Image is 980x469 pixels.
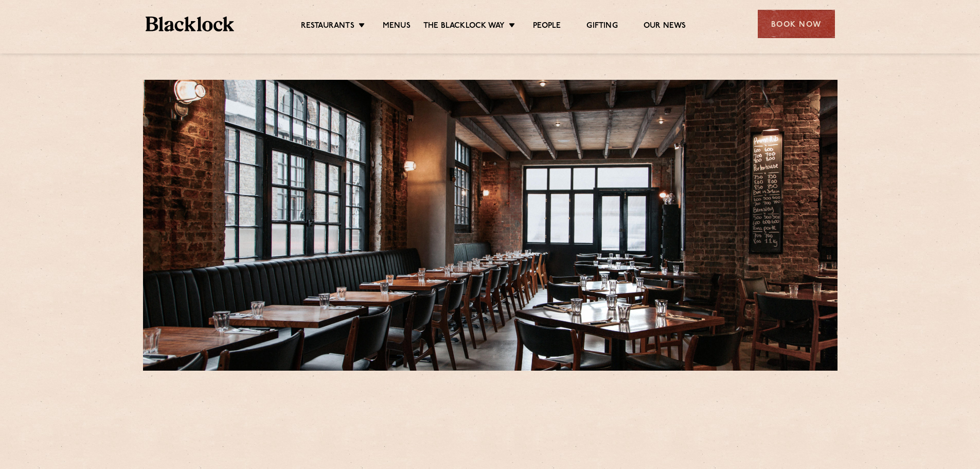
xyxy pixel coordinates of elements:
a: Gifting [586,21,617,32]
a: Our News [644,21,686,32]
a: Restaurants [301,21,354,32]
a: Menus [383,21,411,32]
div: Book Now [758,10,835,38]
a: The Blacklock Way [423,21,505,32]
a: People [533,21,561,32]
img: BL_Textured_Logo-footer-cropped.svg [146,16,235,31]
